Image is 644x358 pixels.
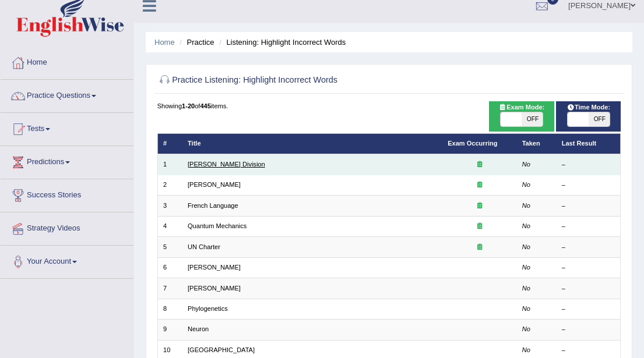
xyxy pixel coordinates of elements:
a: Home [154,38,175,47]
th: Last Result [556,133,621,154]
a: Phylogenetics [188,305,228,312]
td: 4 [157,216,182,236]
td: 9 [157,320,182,340]
em: No [522,202,530,209]
em: No [522,181,530,188]
div: Show exams occurring in exams [489,101,554,132]
em: No [522,243,530,250]
h2: Practice Listening: Highlight Incorrect Words [157,73,445,88]
div: – [562,284,615,293]
td: 1 [157,154,182,175]
a: Success Stories [1,179,133,208]
div: Exam occurring question [448,160,511,169]
a: Practice Questions [1,80,133,109]
span: OFF [522,112,543,126]
b: 445 [200,102,210,109]
span: OFF [589,112,610,126]
a: Your Account [1,246,133,275]
th: Taken [516,133,556,154]
em: No [522,264,530,271]
em: No [522,346,530,353]
b: 1-20 [182,102,195,109]
td: 2 [157,175,182,195]
td: 3 [157,196,182,216]
a: [PERSON_NAME] [188,181,241,188]
em: No [522,325,530,332]
a: UN Charter [188,243,220,250]
a: Quantum Mechanics [188,222,247,229]
span: Exam Mode: [495,102,548,113]
span: Time Mode: [563,102,614,113]
div: Exam occurring question [448,180,511,190]
th: # [157,133,182,154]
a: [PERSON_NAME] Division [188,161,265,168]
a: Strategy Videos [1,212,133,242]
li: Listening: Highlight Incorrect Words [216,37,346,48]
em: No [522,161,530,168]
div: Showing of items. [157,101,621,111]
em: No [522,285,530,292]
a: French Language [188,202,238,209]
div: Exam occurring question [448,201,511,211]
div: – [562,263,615,272]
td: 5 [157,237,182,257]
div: – [562,304,615,314]
li: Practice [177,37,214,48]
div: Exam occurring question [448,222,511,231]
a: Neuron [188,325,209,332]
div: – [562,243,615,252]
em: No [522,305,530,312]
em: No [522,222,530,229]
div: – [562,325,615,334]
a: Tests [1,113,133,142]
a: [GEOGRAPHIC_DATA] [188,346,255,353]
th: Title [182,133,442,154]
div: Exam occurring question [448,243,511,252]
div: – [562,201,615,211]
div: – [562,160,615,169]
a: [PERSON_NAME] [188,264,241,271]
a: Predictions [1,146,133,175]
a: Home [1,47,133,76]
div: – [562,222,615,231]
a: [PERSON_NAME] [188,285,241,292]
td: 8 [157,299,182,319]
td: 7 [157,278,182,299]
a: Exam Occurring [448,140,497,147]
td: 6 [157,257,182,278]
div: – [562,180,615,190]
div: – [562,346,615,355]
